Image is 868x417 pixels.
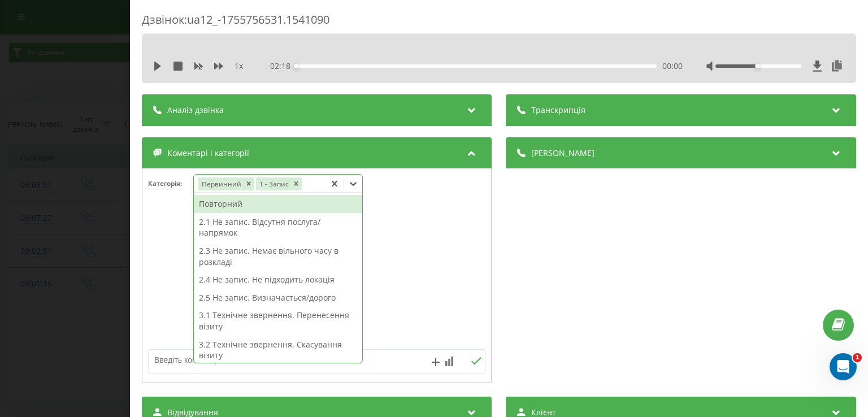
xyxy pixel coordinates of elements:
[243,177,254,190] div: Remove Первинний
[198,177,243,190] div: Первинний
[290,177,302,190] div: Remove 1 - Запис
[532,147,595,159] span: [PERSON_NAME]
[194,195,362,213] div: Повторний
[756,64,760,68] div: Accessibility label
[142,12,856,34] div: Дзвінок : ua12_-1755756531.1541090
[532,105,586,116] span: Транскрипція
[853,353,862,362] span: 1
[194,289,362,307] div: 2.5 Не запис. Визначається/дорого
[194,213,362,242] div: 2.1 Не запис. Відсутня послуга/напрямок
[194,306,362,335] div: 3.1 Технічне звернення. Перенесення візиту
[148,180,193,188] h4: Категорія :
[194,336,362,364] div: 3.2 Технічне звернення. Скасування візиту
[235,60,243,72] span: 1 x
[194,271,362,289] div: 2.4 Не запис. Не підходить локація
[662,60,683,72] span: 00:00
[294,64,299,68] div: Accessibility label
[167,147,249,159] span: Коментарі і категорії
[268,60,297,72] span: - 02:18
[194,242,362,271] div: 2.3 Не запис. Немає вільного часу в розкладі
[167,105,224,116] span: Аналіз дзвінка
[256,177,290,190] div: 1 - Запис
[830,353,857,380] iframe: Intercom live chat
